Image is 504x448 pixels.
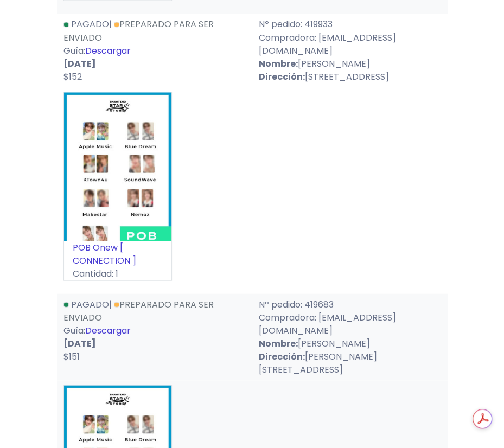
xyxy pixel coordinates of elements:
p: Compradora: [EMAIL_ADDRESS][DOMAIN_NAME] [259,31,441,57]
span: $152 [63,70,82,82]
strong: Dirección: [259,70,305,82]
a: Preparado para ser enviado [63,18,214,43]
p: [PERSON_NAME] [259,57,441,70]
a: Preparado para ser enviado [63,298,214,323]
span: Pagado [71,298,109,310]
strong: Nombre: [259,337,298,349]
p: [STREET_ADDRESS] [259,70,441,83]
p: Nº pedido: 419683 [259,298,441,311]
strong: Nombre: [259,57,298,69]
p: [DATE] [63,57,246,70]
a: Descargar [85,324,131,336]
p: Nº pedido: 419933 [259,18,441,31]
p: [PERSON_NAME][STREET_ADDRESS] [259,350,441,376]
a: POB Onew [ CONNECTION ] [73,241,136,266]
div: | Guía: [57,18,252,83]
p: Compradora: [EMAIL_ADDRESS][DOMAIN_NAME] [259,311,441,337]
p: Cantidad: 1 [64,267,171,280]
img: small_1750462681810.jpeg [64,92,171,241]
div: | Guía: [57,298,252,376]
a: Descargar [85,44,131,56]
p: [PERSON_NAME] [259,337,441,350]
strong: Dirección: [259,350,305,362]
span: $151 [63,350,80,362]
span: Pagado [71,18,109,30]
p: [DATE] [63,337,246,350]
